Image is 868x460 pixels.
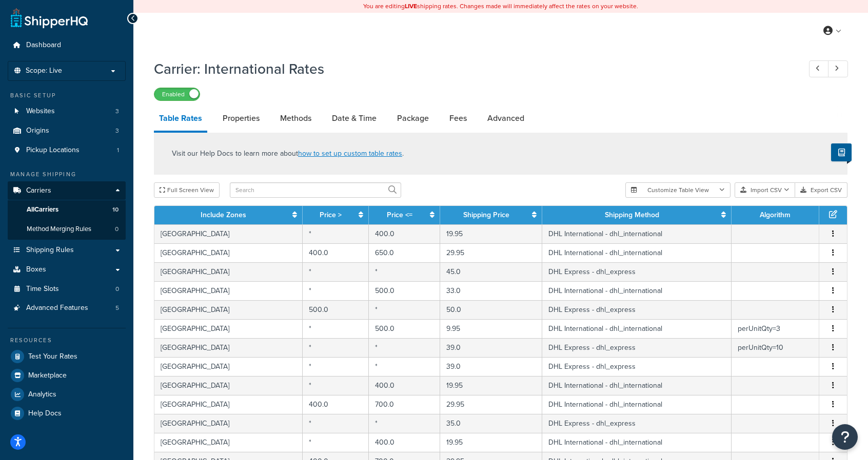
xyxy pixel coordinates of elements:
[28,409,62,418] span: Help Docs
[440,262,542,281] td: 45.0
[369,433,440,452] td: 400.0
[154,281,303,300] td: [GEOGRAPHIC_DATA]
[8,102,126,121] li: Websites
[154,224,303,243] td: [GEOGRAPHIC_DATA]
[735,182,795,198] button: Import CSV
[115,107,119,116] span: 3
[26,285,59,294] span: Time Slots
[8,385,126,404] a: Analytics
[28,390,56,399] span: Analytics
[732,206,819,224] th: Algorithm
[8,241,126,260] a: Shipping Rules
[832,424,858,450] button: Open Resource Center
[8,121,126,140] li: Origins
[828,60,848,77] a: Next Record
[201,210,246,220] a: Include Zones
[26,265,46,274] span: Boxes
[542,357,732,376] td: DHL Express - dhl_express
[154,59,790,79] h1: Carrier: International Rates
[482,106,529,131] a: Advanced
[8,220,126,239] a: Method Merging Rules0
[8,280,126,299] a: Time Slots0
[8,141,126,160] li: Pickup Locations
[8,347,126,366] li: Test Your Rates
[8,91,126,100] div: Basic Setup
[440,376,542,395] td: 19.95
[320,210,342,220] a: Price >
[26,67,62,75] span: Scope: Live
[28,352,77,361] span: Test Your Rates
[8,336,126,345] div: Resources
[831,143,852,161] button: Show Help Docs
[8,36,126,55] li: Dashboard
[542,376,732,395] td: DHL International - dhl_international
[809,60,829,77] a: Previous Record
[369,243,440,262] td: 650.0
[154,106,207,133] a: Table Rates
[327,106,382,131] a: Date & Time
[542,433,732,452] td: DHL International - dhl_international
[463,210,509,220] a: Shipping Price
[26,304,88,312] span: Advanced Features
[154,300,303,319] td: [GEOGRAPHIC_DATA]
[542,395,732,414] td: DHL International - dhl_international
[542,262,732,281] td: DHL Express - dhl_express
[542,224,732,243] td: DHL International - dhl_international
[369,319,440,338] td: 500.0
[440,433,542,452] td: 19.95
[154,376,303,395] td: [GEOGRAPHIC_DATA]
[444,106,472,131] a: Fees
[154,338,303,357] td: [GEOGRAPHIC_DATA]
[8,280,126,299] li: Time Slots
[230,182,401,198] input: Search
[795,182,847,198] button: Export CSV
[542,243,732,262] td: DHL International - dhl_international
[8,366,126,385] a: Marketplace
[440,300,542,319] td: 50.0
[27,205,58,214] span: All Carriers
[172,148,404,159] p: Visit our Help Docs to learn more about .
[387,210,412,220] a: Price <=
[542,338,732,357] td: DHL Express - dhl_express
[405,2,417,11] b: LIVE
[154,395,303,414] td: [GEOGRAPHIC_DATA]
[154,319,303,338] td: [GEOGRAPHIC_DATA]
[154,414,303,433] td: [GEOGRAPHIC_DATA]
[440,338,542,357] td: 39.0
[26,127,49,135] span: Origins
[440,281,542,300] td: 33.0
[154,88,200,100] label: Enabled
[605,210,659,220] a: Shipping Method
[440,414,542,433] td: 35.0
[154,357,303,376] td: [GEOGRAPHIC_DATA]
[8,181,126,240] li: Carriers
[115,304,119,312] span: 5
[732,319,819,338] td: perUnitQty=3
[542,300,732,319] td: DHL Express - dhl_express
[8,260,126,279] a: Boxes
[115,127,119,135] span: 3
[26,107,55,116] span: Websites
[115,285,119,294] span: 0
[8,220,126,239] li: Method Merging Rules
[732,338,819,357] td: perUnitQty=10
[26,146,80,155] span: Pickup Locations
[154,433,303,452] td: [GEOGRAPHIC_DATA]
[392,106,434,131] a: Package
[440,395,542,414] td: 29.95
[440,224,542,243] td: 19.95
[117,146,119,155] span: 1
[542,319,732,338] td: DHL International - dhl_international
[154,243,303,262] td: [GEOGRAPHIC_DATA]
[275,106,317,131] a: Methods
[26,246,74,255] span: Shipping Rules
[542,281,732,300] td: DHL International - dhl_international
[8,102,126,121] a: Websites3
[440,357,542,376] td: 39.0
[8,181,126,200] a: Carriers
[27,225,91,234] span: Method Merging Rules
[8,200,126,219] a: AllCarriers10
